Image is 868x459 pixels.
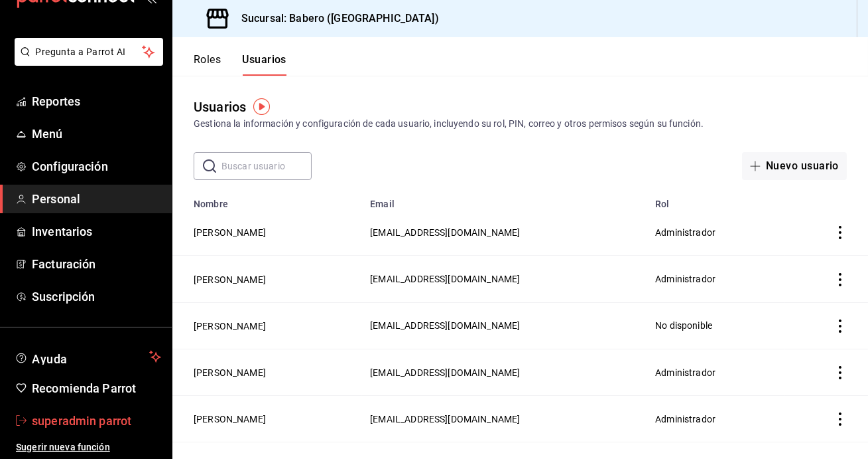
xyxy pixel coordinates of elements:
[221,153,312,179] input: Buscar usuario
[32,255,161,273] span: Facturación
[32,349,144,365] span: Ayuda
[32,223,161,240] span: Inventarios
[32,190,161,208] span: Personal
[9,54,163,68] a: Pregunta a Parrot AI
[370,320,520,331] span: [EMAIL_ADDRESS][DOMAIN_NAME]
[194,53,221,76] button: Roles
[36,45,143,59] span: Pregunta a Parrot AI
[172,191,362,209] th: Nombre
[655,414,715,424] span: Administrador
[370,414,520,424] span: [EMAIL_ADDRESS][DOMAIN_NAME]
[370,227,520,238] span: [EMAIL_ADDRESS][DOMAIN_NAME]
[362,191,647,209] th: Email
[194,320,266,333] button: [PERSON_NAME]
[834,226,847,239] button: actions
[834,273,847,286] button: actions
[194,413,266,426] button: [PERSON_NAME]
[194,366,266,379] button: [PERSON_NAME]
[253,98,270,115] img: Tooltip marker
[647,191,785,209] th: Rol
[15,38,163,66] button: Pregunta a Parrot AI
[194,97,246,117] div: Usuarios
[370,274,520,284] span: [EMAIL_ADDRESS][DOMAIN_NAME]
[194,117,847,131] div: Gestiona la información y configuración de cada usuario, incluyendo su rol, PIN, correo y otros p...
[194,53,286,76] div: navigation tabs
[16,440,161,454] span: Sugerir nueva función
[194,226,266,239] button: [PERSON_NAME]
[32,288,161,306] span: Suscripción
[32,412,161,430] span: superadmin parrot
[655,367,715,378] span: Administrador
[32,379,161,397] span: Recomienda Parrot
[742,152,847,180] button: Nuevo usuario
[655,274,715,284] span: Administrador
[242,53,286,76] button: Usuarios
[834,366,847,379] button: actions
[834,320,847,333] button: actions
[32,157,161,175] span: Configuración
[834,413,847,426] button: actions
[370,367,520,378] span: [EMAIL_ADDRESS][DOMAIN_NAME]
[32,125,161,143] span: Menú
[231,11,439,27] h3: Sucursal: Babero ([GEOGRAPHIC_DATA])
[32,92,161,110] span: Reportes
[647,302,785,349] td: No disponible
[655,227,715,238] span: Administrador
[194,273,266,286] button: [PERSON_NAME]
